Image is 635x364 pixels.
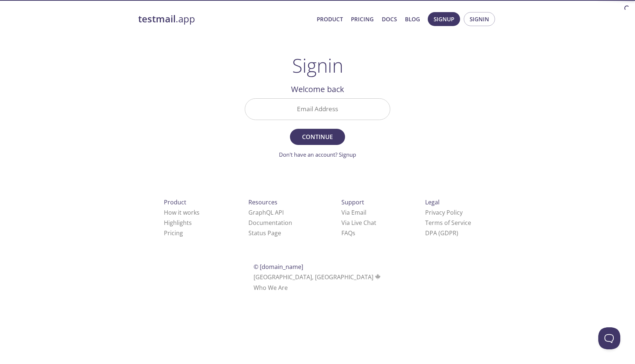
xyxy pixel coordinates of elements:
span: © [DOMAIN_NAME] [254,263,303,271]
button: Signup [428,12,460,26]
a: Terms of Service [425,219,471,227]
a: Don't have an account? Signup [279,151,356,158]
span: [GEOGRAPHIC_DATA], [GEOGRAPHIC_DATA] [254,273,382,281]
h1: Signin [292,54,343,76]
button: Continue [290,129,345,145]
a: FAQ [341,229,355,237]
a: GraphQL API [248,208,284,216]
a: Via Live Chat [341,219,376,227]
a: testmail.app [138,13,311,25]
span: Resources [248,198,277,206]
a: Documentation [248,219,292,227]
strong: testmail [138,12,176,25]
a: Docs [382,14,397,24]
a: Who We Are [254,284,288,292]
a: Privacy Policy [425,208,463,216]
a: Via Email [341,208,366,216]
span: Legal [425,198,440,206]
span: Signin [470,14,489,24]
a: Pricing [351,14,374,24]
button: Signin [464,12,495,26]
span: Support [341,198,364,206]
a: DPA (GDPR) [425,229,458,237]
iframe: Help Scout Beacon - Open [598,327,620,349]
a: How it works [164,208,200,216]
a: Highlights [164,219,192,227]
a: Status Page [248,229,281,237]
span: Signup [434,14,454,24]
a: Product [317,14,343,24]
a: Blog [405,14,420,24]
a: Pricing [164,229,183,237]
span: Continue [298,132,337,142]
h2: Welcome back [245,83,390,95]
span: s [352,229,355,237]
span: Product [164,198,186,206]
